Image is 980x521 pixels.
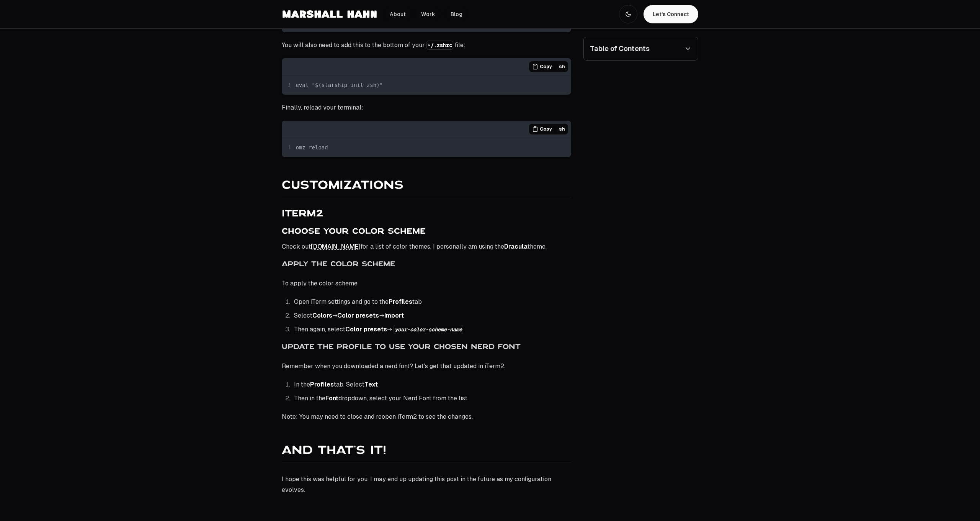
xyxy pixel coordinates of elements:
[590,43,692,54] summary: Table of Contents
[292,310,571,321] li: Select → →
[644,5,698,23] a: Navigate to Let's Connect
[292,379,571,390] li: In the tab, Select
[337,311,379,319] strong: Color presets
[590,43,650,54] span: Table of Contents
[292,297,571,307] li: Open iTerm settings and go to the tab
[287,81,296,89] span: 1
[282,445,571,462] h2: And that's it!
[345,325,387,333] strong: Color presets
[540,126,552,132] span: Copy
[296,144,328,151] span: omz reload
[529,61,555,72] button: Copy
[292,393,571,404] li: Then in the dropdown, select your Nerd Font from the list
[325,394,338,402] strong: Font
[310,380,334,388] strong: Profiles
[287,144,296,152] span: 1
[282,5,377,24] img: Marshall Hahn
[282,102,571,113] p: Finally, reload your terminal:
[282,361,571,372] p: Remember when you downloaded a nerd font? Let's get that updated in iTerm2.
[282,180,571,197] h2: Customizations
[311,242,361,251] a: Link to https://iterm2colorschemes.com
[384,311,404,319] strong: Import
[282,474,571,495] p: I hope this was helpful for you. I may end up updating this post in the future as my configuratio...
[389,298,412,306] strong: Profiles
[364,380,378,388] strong: Text
[394,325,463,334] code: your-color-scheme-name
[540,64,552,70] span: Copy
[426,41,453,50] code: ~/.zshrc
[504,242,528,251] strong: Dracula
[282,411,571,422] p: Note: You may need to close and reopen iTerm2 to see the changes.
[444,7,469,21] a: Link to Blog
[384,7,412,21] a: Link to About
[282,260,571,270] h5: Apply the Color Scheme
[292,324,571,335] li: Then again, select →
[282,342,571,353] h5: Update the profile to use your chosen Nerd Font
[384,7,469,21] nav: Main
[529,124,555,134] button: Copy
[415,7,441,21] a: Link to Work
[312,311,332,319] strong: Colors
[296,82,383,88] span: eval "$(starship init zsh)"
[282,241,571,252] p: Check out for a list of color themes. I personally am using the theme.
[282,227,571,238] h4: Choose your Color Scheme
[282,40,571,51] p: You will also need to add this to the bottom of your file:
[282,278,571,289] p: To apply the color scheme
[282,209,571,221] h3: iTerm2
